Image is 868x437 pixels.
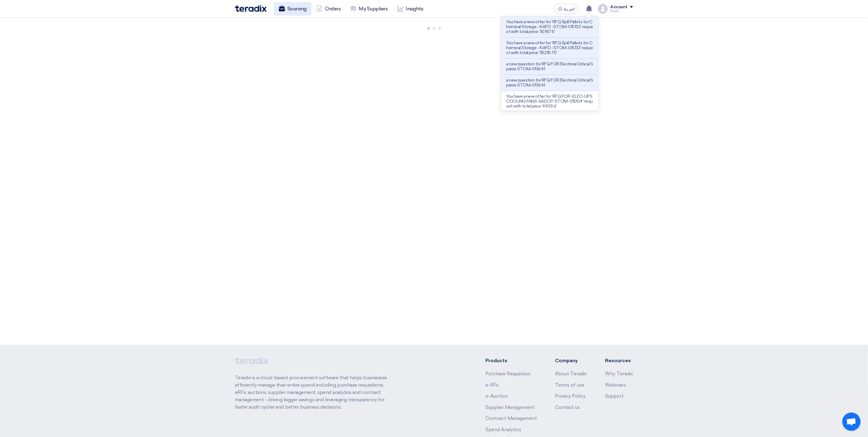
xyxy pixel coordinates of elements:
[564,7,575,11] span: العربية
[506,94,593,109] p: You have a new offer for 'RFQ FOR -ELEC-UPS COOLING FANS-SADCP-STOM-015104' request with total pr...
[485,416,537,421] a: Contract Management
[605,357,633,364] li: Resources
[345,2,392,16] a: My Suppliers
[235,5,267,12] img: Teradix logo
[485,357,537,364] li: Products
[485,393,508,399] a: e-Auction
[506,20,593,34] p: You have a new offer for 'RFQ Spill Pallets for Chemical Storage - KAFD -STOM-015132' request wit...
[506,78,593,88] p: a new question for RFQ FOR Electrical Critical Spares STOM-013641
[506,62,593,71] p: a new question for RFQ FOR Electrical Critical Spares STOM-013641
[555,371,587,377] a: About Teradix
[485,382,499,388] a: e-RFx
[605,393,624,399] a: Support
[554,4,578,14] button: العربية
[235,374,394,411] p: Teradix is a cloud-based procurement software that helps businesses efficiently manage their enti...
[506,41,593,55] p: You have a new offer for 'RFQ Spill Pallets for Chemical Storage - KAFD -STOM-015132' request wit...
[485,427,521,432] a: Spend Analytics
[610,9,633,13] div: Khalil
[274,2,312,16] a: Sourcing
[312,2,345,16] a: Orders
[485,371,531,377] a: Purchase Requisition
[393,2,428,16] a: Insights
[555,405,580,410] a: Contact us
[610,5,628,10] div: Account
[605,371,633,377] a: Why Teradix
[605,382,626,388] a: Webinars
[555,382,584,388] a: Terms of use
[555,357,587,364] li: Company
[842,413,861,431] div: Open chat
[598,4,608,14] img: profile_test.png
[555,393,585,399] a: Privacy Policy
[485,405,535,410] a: Supplier Management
